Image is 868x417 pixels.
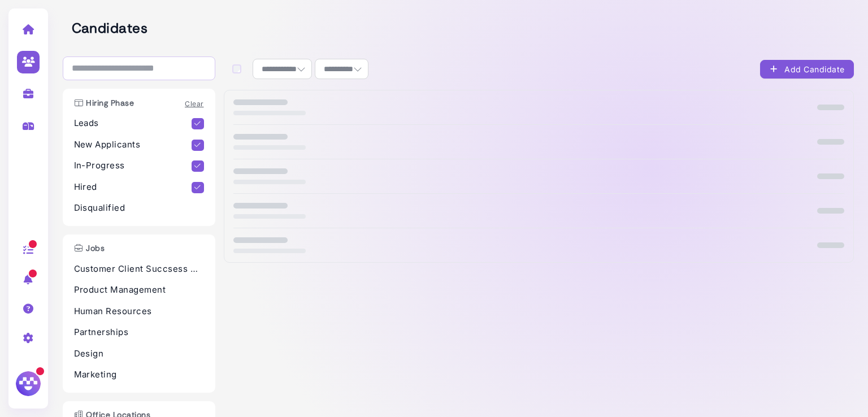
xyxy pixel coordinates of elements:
[68,244,111,253] h3: Jobs
[72,20,854,37] h2: Candidates
[760,60,854,79] button: Add Candidate
[74,263,204,276] p: Customer Client Succsess Director
[769,63,845,75] div: Add Candidate
[74,138,192,151] p: New Applicants
[74,159,192,172] p: In-Progress
[74,202,204,215] p: Disqualified
[14,370,42,398] img: Megan
[74,347,204,360] p: Design
[74,326,204,339] p: Partnerships
[74,117,192,130] p: Leads
[185,99,203,108] a: Clear
[74,284,204,297] p: Product Management
[74,305,204,318] p: Human Resources
[74,181,192,194] p: Hired
[68,98,140,108] h3: Hiring Phase
[74,368,204,381] p: Marketing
